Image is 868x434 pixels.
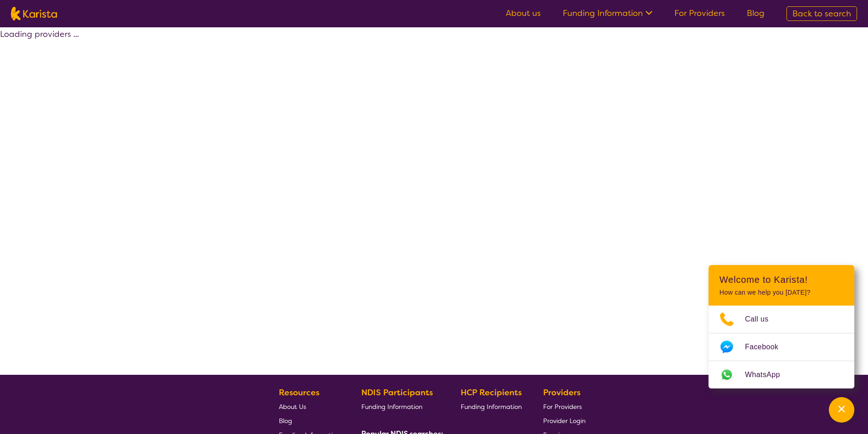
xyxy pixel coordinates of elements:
[674,8,725,19] a: For Providers
[543,403,582,411] span: For Providers
[709,265,854,388] div: Channel Menu
[543,414,586,428] a: Provider Login
[543,399,586,414] a: For Providers
[279,403,306,411] span: About Us
[279,417,292,425] span: Blog
[279,399,340,414] a: About Us
[461,403,522,411] span: Funding Information
[719,274,843,285] h2: Welcome to Karista!
[279,414,340,428] a: Blog
[543,417,586,425] span: Provider Login
[11,7,57,20] img: Karista logo
[709,361,854,388] a: Web link opens in a new tab.
[279,387,319,398] b: Resources
[361,399,440,414] a: Funding Information
[361,387,433,398] b: NDIS Participants
[792,8,851,19] span: Back to search
[709,306,854,388] ul: Choose channel
[461,387,522,398] b: HCP Recipients
[506,8,541,19] a: About us
[745,368,791,382] span: WhatsApp
[745,340,789,354] span: Facebook
[786,6,857,21] a: Back to search
[361,403,422,411] span: Funding Information
[719,289,843,296] p: How can we help you [DATE]?
[543,387,580,398] b: Providers
[747,8,765,19] a: Blog
[745,312,780,326] span: Call us
[461,399,522,414] a: Funding Information
[563,8,652,19] a: Funding Information
[829,397,854,423] button: Channel Menu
